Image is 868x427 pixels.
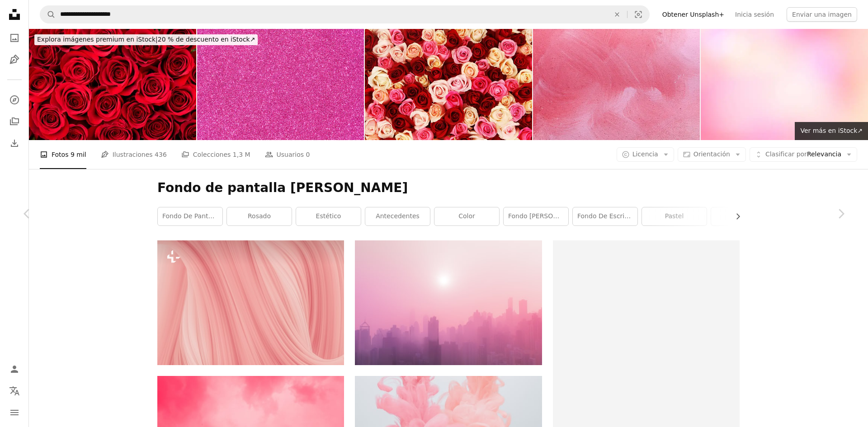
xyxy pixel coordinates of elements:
a: Siguiente [814,170,868,257]
a: antecedentes [365,207,430,225]
a: rosado [227,207,292,225]
span: Clasificar por [765,150,807,158]
span: 436 [155,150,167,160]
a: Obtener Unsplash+ [657,7,730,22]
img: Alfombra de Multicolored rosas [365,29,532,140]
img: Fondo de rosas [29,29,196,140]
a: Iniciar sesión / Registrarse [5,360,24,378]
a: fondo de pantalla [158,207,222,225]
button: Clasificar porRelevancia [750,147,857,162]
a: Ilustraciones 436 [101,140,167,169]
form: Encuentra imágenes en todo el sitio [40,5,650,23]
button: Búsqueda visual [627,6,649,23]
span: Licencia [632,150,658,158]
a: Ver más en iStock↗ [795,122,868,140]
a: rascacielos cubierto de niebla durante el día [355,299,542,307]
a: Historial de descargas [5,134,24,152]
a: Inicia sesión [730,7,779,22]
img: Textura de fondo abstracto rosa brillante [197,29,364,140]
h1: Fondo de pantalla [PERSON_NAME] [157,180,740,196]
span: 1,3 M [233,150,250,160]
a: pastel [642,207,707,225]
a: Explora imágenes premium en iStock|20 % de descuento en iStock↗ [29,29,263,51]
img: rascacielos cubierto de niebla durante el día [355,240,542,365]
a: color [434,207,499,225]
a: Usuarios 0 [265,140,310,169]
a: Un primer plano de un fondo rosa y blanco [157,299,344,307]
button: Enviar una imagen [787,7,857,22]
span: Relevancia [765,150,841,159]
a: estético [296,207,361,225]
img: Resumen rosa cuarzo rosa Fusia fondo. Enfoque suave borrosa abstracta del concepto de fondo de co... [701,29,868,140]
a: textura [711,207,776,225]
a: Ilustraciones [5,51,24,69]
a: Explorar [5,91,24,109]
button: Borrar [607,6,627,23]
button: desplazar lista a la derecha [730,207,740,225]
img: Pintura de fondo rosa sobre lienzo, pintura acrílica [533,29,700,140]
span: 20 % de descuento en iStock ↗ [37,36,255,43]
button: Idioma [5,382,24,400]
span: Ver más en iStock ↗ [800,127,863,134]
span: Explora imágenes premium en iStock | [37,36,158,43]
span: Orientación [693,150,730,158]
a: Colecciones 1,3 M [181,140,250,169]
button: Orientación [678,147,746,162]
button: Licencia [617,147,674,162]
a: Fotos [5,29,24,47]
a: fondo [PERSON_NAME] [504,207,568,225]
span: 0 [306,150,310,160]
button: Menú [5,404,24,422]
button: Buscar en Unsplash [40,6,56,23]
img: Un primer plano de un fondo rosa y blanco [157,240,344,365]
a: Fondo de escritorio [573,207,637,225]
a: Colecciones [5,113,24,131]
